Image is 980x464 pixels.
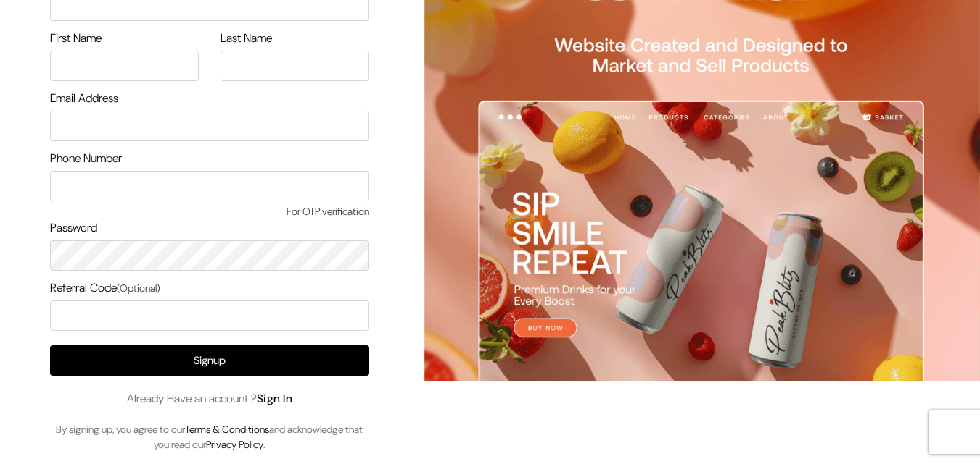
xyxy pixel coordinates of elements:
[185,423,269,436] a: Terms & Conditions
[50,150,122,167] label: Phone Number
[221,30,272,47] label: Last Name
[127,390,293,408] span: Already Have an account ?
[50,279,160,297] label: Referral Code
[50,30,102,47] label: First Name
[50,90,118,107] label: Email Address
[206,438,263,451] a: Privacy Policy
[50,422,369,452] p: By signing up, you agree to our and acknowledge that you read our .
[257,391,293,406] a: Sign In
[50,204,369,219] span: For OTP verification
[117,282,160,295] span: (Optional)
[50,219,97,237] label: Password
[50,345,369,376] button: Signup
